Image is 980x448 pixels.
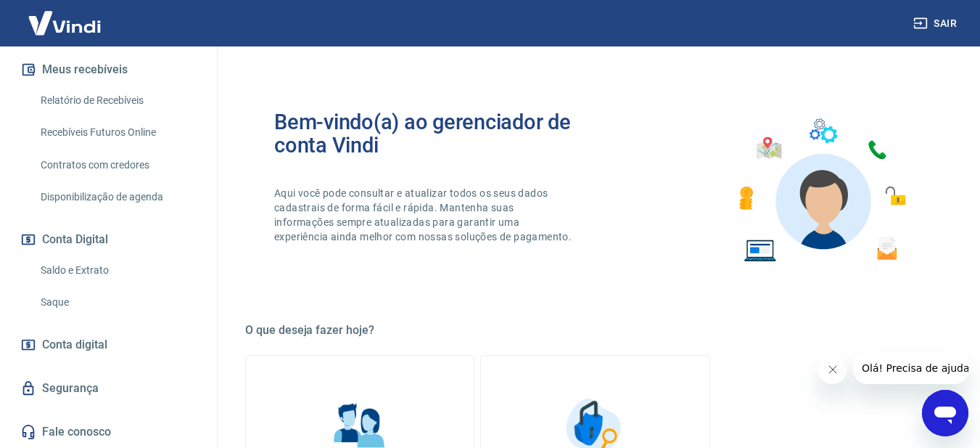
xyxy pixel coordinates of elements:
[274,186,575,244] p: Aqui você pode consultar e atualizar todos os seus dados cadastrais de forma fácil e rápida. Mant...
[853,352,968,384] iframe: Mensagem da empresa
[35,288,199,317] a: Saque
[35,150,199,180] a: Contratos com credores
[35,256,199,285] a: Saldo e Extrato
[17,416,199,448] a: Fale conosco
[910,10,963,37] button: Sair
[274,110,596,157] h2: Bem-vindo(a) ao gerenciador de conta Vindi
[726,110,916,271] img: Imagem de um avatar masculino com diversos icones exemplificando as funcionalidades do gerenciado...
[9,10,122,22] span: Olá! Precisa de ajuda?
[17,372,199,404] a: Segurança
[17,224,199,256] button: Conta Digital
[245,323,945,338] h5: O que deseja fazer hoje?
[17,329,199,361] a: Conta digital
[922,390,968,436] iframe: Botão para abrir a janela de mensagens
[35,86,199,115] a: Relatório de Recebíveis
[818,355,847,384] iframe: Fechar mensagem
[35,118,199,147] a: Recebíveis Futuros Online
[42,335,107,355] span: Conta digital
[17,1,112,45] img: Vindi
[35,182,199,212] a: Disponibilização de agenda
[17,54,199,86] button: Meus recebíveis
